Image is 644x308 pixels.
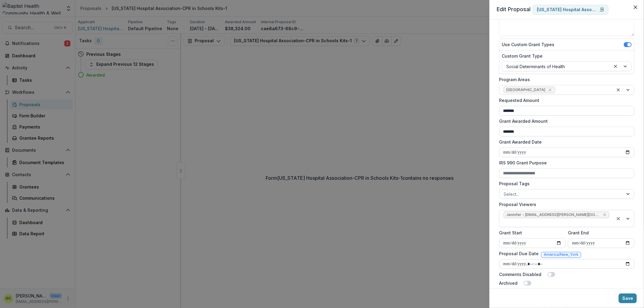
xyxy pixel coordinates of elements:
button: Save [619,294,637,303]
div: Clear selected options [615,215,622,222]
label: Grant End [568,230,631,236]
p: [US_STATE] Hospital Association [537,7,597,12]
label: Custom Grant Type [502,53,628,59]
label: Archived [499,280,517,286]
label: Grant Awarded Date [499,139,631,145]
label: Use Custom Grant Types [502,41,554,48]
a: [US_STATE] Hospital Association [533,5,608,14]
button: Close [631,2,640,12]
span: America/New_York [544,252,578,257]
span: Jennifer - [EMAIL_ADDRESS][PERSON_NAME][DOMAIN_NAME] [506,213,601,217]
label: Proposal Viewers [499,201,631,208]
label: Grant Awarded Amount [499,118,631,124]
label: Grant Start [499,230,562,236]
label: Proposal Due Date [499,250,539,257]
div: Clear selected options [615,86,622,94]
div: Clear selected options [612,63,619,70]
div: Remove Jennifer - jennifer.donahoo@bmcjax.com [602,212,607,218]
span: [GEOGRAPHIC_DATA] [506,88,545,92]
div: Remove Baker County [547,87,553,93]
label: IRS 990 Grant Purpose [499,160,631,166]
label: Proposal Tags [499,180,631,187]
label: Program Areas [499,76,631,83]
label: Comments Disabled [499,271,541,278]
span: Edit Proposal [497,6,530,12]
label: Requested Amount [499,97,631,103]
